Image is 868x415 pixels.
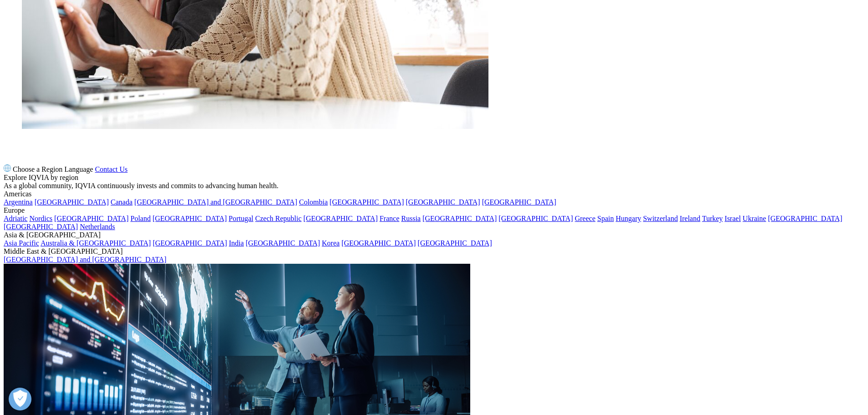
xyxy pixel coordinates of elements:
[597,215,614,222] a: Spain
[768,215,842,222] a: [GEOGRAPHIC_DATA]
[153,215,227,222] a: [GEOGRAPHIC_DATA]
[13,165,62,173] span: Choose a Region
[130,215,150,222] a: Poland
[616,215,641,222] a: Hungary
[4,190,864,198] div: Americas
[80,223,115,231] a: Netherlands
[246,239,320,247] a: [GEOGRAPHIC_DATA]
[322,239,339,247] a: Korea
[41,239,151,247] a: Australia & [GEOGRAPHIC_DATA]
[743,215,766,222] a: Ukraine
[498,215,573,222] a: [GEOGRAPHIC_DATA]
[482,198,556,206] a: [GEOGRAPHIC_DATA]
[95,165,128,173] a: Contact Us
[4,231,864,239] div: Asia & [GEOGRAPHIC_DATA]
[724,215,741,222] a: Israel
[329,198,404,206] a: [GEOGRAPHIC_DATA]
[299,198,328,206] a: Colombia
[575,215,595,222] a: Greece
[4,182,864,190] div: As a global community, IQVIA continuously invests and commits to advancing human health.
[229,239,244,247] a: India
[111,198,133,206] a: Canada
[64,165,93,173] span: Language
[35,198,109,206] a: [GEOGRAPHIC_DATA]
[4,215,27,222] a: Adriatic
[134,198,297,206] a: [GEOGRAPHIC_DATA] and [GEOGRAPHIC_DATA]
[9,388,31,410] button: Open Preferences
[4,198,33,206] a: Argentina
[255,215,302,222] a: Czech Republic
[702,215,723,222] a: Turkey
[29,215,52,222] a: Nordics
[4,247,864,256] div: Middle East & [GEOGRAPHIC_DATA]
[303,215,378,222] a: [GEOGRAPHIC_DATA]
[680,215,700,222] a: Ireland
[4,206,864,215] div: Europe
[418,239,492,247] a: [GEOGRAPHIC_DATA]
[153,239,227,247] a: [GEOGRAPHIC_DATA]
[4,174,864,182] div: Explore IQVIA by region
[643,215,678,222] a: Switzerland
[380,215,400,222] a: France
[4,256,166,263] a: [GEOGRAPHIC_DATA] and [GEOGRAPHIC_DATA]
[341,239,416,247] a: [GEOGRAPHIC_DATA]
[401,215,421,222] a: Russia
[406,198,480,206] a: [GEOGRAPHIC_DATA]
[4,223,78,231] a: [GEOGRAPHIC_DATA]
[422,215,497,222] a: [GEOGRAPHIC_DATA]
[4,239,39,247] a: Asia Pacific
[4,138,85,153] img: IQVIA Healthcare Information Technology and Pharma Clinical Research Company
[229,215,253,222] a: Portugal
[54,215,128,222] a: [GEOGRAPHIC_DATA]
